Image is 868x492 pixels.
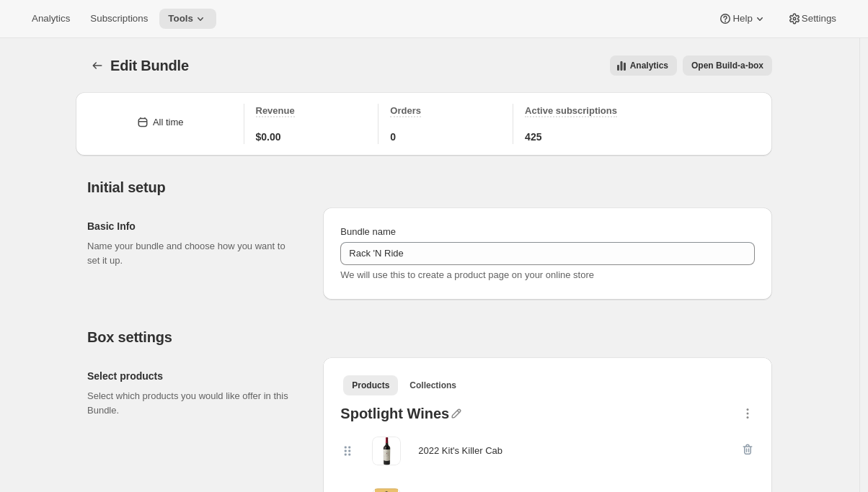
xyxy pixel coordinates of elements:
span: Edit Bundle [110,58,189,73]
h2: Box settings [87,328,772,346]
span: Bundle name [340,226,396,237]
span: Analytics [32,13,70,24]
button: Settings [779,9,845,29]
span: Open Build-a-box [691,60,763,71]
div: All time [153,115,184,130]
span: We will use this to create a product page on your online store [340,269,594,280]
span: Products [352,380,389,391]
button: Analytics [23,9,79,29]
h2: Select products [87,369,300,383]
p: Name your bundle and choose how you want to set it up. [87,239,300,268]
button: Help [709,9,775,29]
button: View all analytics related to this specific bundles, within certain timeframes [610,55,677,76]
span: Analytics [630,60,668,71]
span: Collections [409,380,456,391]
button: Bundles [87,55,107,76]
span: Settings [802,13,836,24]
input: ie. Smoothie box [340,242,755,265]
div: Spotlight Wines [340,406,449,425]
span: $0.00 [256,130,281,144]
p: Select which products you would like offer in this Bundle. [87,389,300,418]
div: 2022 Kit's Killer Cab [418,444,502,458]
span: Subscriptions [90,13,148,24]
span: Orders [390,105,421,116]
button: Tools [159,9,216,29]
h2: Initial setup [87,179,772,196]
span: Active subscriptions [525,105,617,116]
h2: Basic Info [87,219,300,233]
span: 425 [525,130,541,144]
span: Tools [168,13,193,24]
button: View links to open the build-a-box on the online store [683,55,772,76]
span: 0 [390,130,396,144]
button: Subscriptions [81,9,156,29]
span: Revenue [256,105,295,116]
span: Help [732,13,752,24]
